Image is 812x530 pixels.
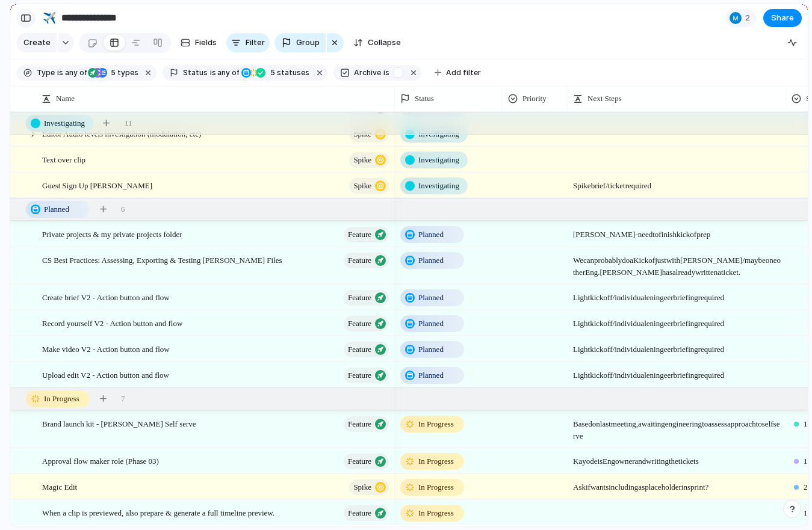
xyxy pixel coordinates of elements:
[23,37,51,49] span: Create
[267,67,309,78] span: statuses
[568,337,786,356] span: Light kick off / individual eningeer briefing required
[344,290,389,306] button: Feature
[348,226,371,243] span: Feature
[42,290,170,304] span: Create brief V2 - Action button and flow
[568,449,786,467] span: Kayode is Eng owner and writing the tickets
[42,342,170,356] span: Make video V2 - Action button and flow
[63,67,87,78] span: any of
[42,152,85,166] span: Text over clip
[381,66,392,79] button: is
[349,33,406,52] button: Collapse
[344,454,389,469] button: Feature
[183,67,208,78] span: Status
[121,393,125,405] span: 7
[348,252,371,269] span: Feature
[763,9,802,27] button: Share
[587,93,622,105] span: Next Steps
[349,126,389,142] button: Spike
[418,418,454,430] span: In Progress
[42,454,159,467] span: Approval flow maker role (Phase 03)
[427,64,488,81] button: Add filter
[195,37,217,49] span: Fields
[344,342,389,357] button: Feature
[349,178,389,194] button: Spike
[44,203,69,215] span: Planned
[348,289,371,306] span: Feature
[418,229,444,241] span: Planned
[418,254,444,267] span: Planned
[418,481,454,493] span: In Progress
[226,33,270,52] button: Filter
[296,37,320,49] span: Group
[125,117,132,129] span: 11
[344,253,389,268] button: Feature
[107,68,117,77] span: 5
[107,67,138,78] span: types
[274,33,326,52] button: Group
[55,66,89,79] button: isany of
[208,66,242,79] button: isany of
[344,368,389,383] button: Feature
[216,67,240,78] span: any of
[418,369,444,381] span: Planned
[344,505,389,521] button: Feature
[418,344,444,356] span: Planned
[348,367,371,384] span: Feature
[57,67,63,78] span: is
[42,505,274,519] span: When a clip is previewed, also prepare & generate a full timeline preview.
[348,453,371,470] span: Feature
[348,315,371,332] span: Feature
[240,66,312,79] button: 5 statuses
[44,393,79,405] span: In Progress
[354,67,381,78] span: Archive
[44,117,85,129] span: Investigating
[353,177,371,194] span: Spike
[16,33,57,52] button: Create
[418,455,454,467] span: In Progress
[344,416,389,432] button: Feature
[418,154,459,166] span: Investigating
[568,248,786,279] span: We can probably do a Kick of just with [PERSON_NAME] / maybe one other Eng. [PERSON_NAME] has alr...
[246,37,265,49] span: Filter
[42,227,182,241] span: Private projects & my private projects folder
[568,311,786,330] span: Light kick off / individual eningeer briefing required
[267,68,277,77] span: 5
[771,12,794,24] span: Share
[42,178,152,192] span: Guest Sign Up [PERSON_NAME]
[348,505,371,522] span: Feature
[418,507,454,519] span: In Progress
[745,12,754,24] span: 2
[383,67,389,78] span: is
[446,67,481,78] span: Add filter
[568,285,786,304] span: Light kick off / individual eningeer briefing required
[353,152,371,168] span: Spike
[344,227,389,242] button: Feature
[568,222,786,241] span: [PERSON_NAME] - need to finish kick of prep
[568,173,786,192] span: Spike brief / ticket required
[42,479,77,493] span: Magic Edit
[568,411,786,442] span: Based on last meeting, awaiting engineering to assess approach to self serve
[353,479,371,496] span: Spike
[348,416,371,433] span: Feature
[56,93,75,105] span: Name
[40,8,59,28] button: ✈️
[42,316,182,330] span: Record yourself V2 - Action button and flow
[568,363,786,381] span: Light kick off / individual eningeer briefing required
[88,66,141,79] button: 5 types
[368,37,401,49] span: Collapse
[522,93,547,105] span: Priority
[418,318,444,330] span: Planned
[348,341,371,358] span: Feature
[418,292,444,304] span: Planned
[418,180,459,192] span: Investigating
[415,93,434,105] span: Status
[42,416,196,430] span: Brand launch kit - [PERSON_NAME] Self serve
[176,33,222,52] button: Fields
[349,152,389,168] button: Spike
[210,67,216,78] span: is
[349,479,389,495] button: Spike
[344,316,389,331] button: Feature
[37,67,55,78] span: Type
[121,203,125,215] span: 6
[43,10,56,26] div: ✈️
